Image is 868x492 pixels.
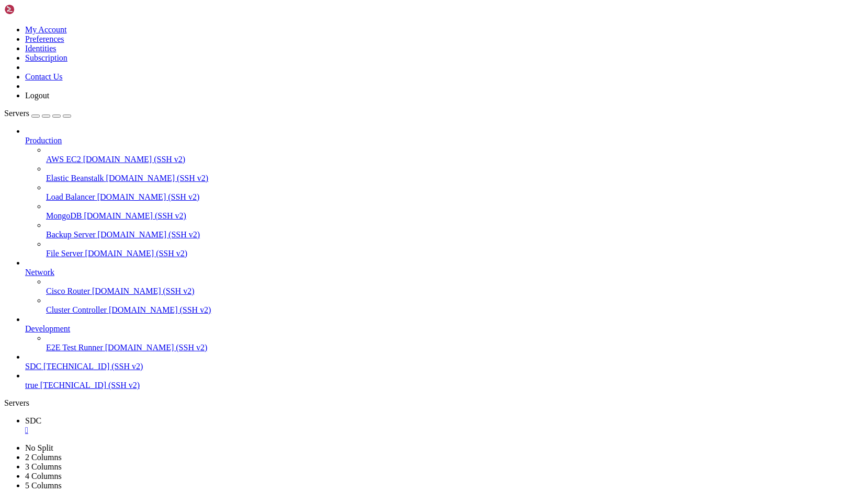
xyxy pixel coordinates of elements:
[25,44,57,53] a: Identities
[4,75,732,84] x-row: System load: 0.85 Processes: 261
[25,443,53,452] a: No Split
[46,287,864,296] a: Cisco Router [DOMAIN_NAME] (SSH v2)
[4,315,732,324] x-row: Welcome to Alibaba Cloud Elastic Compute Service !
[4,298,732,306] x-row: *** System restart required ***
[25,127,864,258] li: Production
[4,4,64,15] img: Shellngn
[4,4,732,13] x-row: Welcome to Ubuntu 22.04.5 LTS (GNU/Linux 5.15.0-140-generic x86_64)
[46,174,104,182] span: Elastic Beanstalk
[4,120,732,129] x-row: * Strictly confined Kubernetes makes edge and IoT secure. Learn how MicroK8s
[97,192,200,201] span: [DOMAIN_NAME] (SSH v2)
[25,136,62,145] span: Production
[46,183,864,202] li: Load Balancer [DOMAIN_NAME] (SSH v2)
[25,268,54,277] span: Network
[4,84,732,93] x-row: Usage of /: 75.1% of 98.05GB Users logged in: 1
[46,305,107,314] span: Cluster Controller
[46,249,864,258] a: File Server [DOMAIN_NAME] (SSH v2)
[40,381,140,390] span: [TECHNICAL_ID] (SSH v2)
[98,230,200,239] span: [DOMAIN_NAME] (SSH v2)
[25,25,67,34] a: My Account
[145,342,150,351] div: (32, 38)
[46,249,83,258] span: File Server
[4,209,732,218] x-row: 8 additional security updates can be applied with ESM Apps.
[46,305,864,315] a: Cluster Controller [DOMAIN_NAME] (SSH v2)
[25,481,62,490] a: 5 Columns
[25,315,864,352] li: Development
[46,230,864,239] a: Backup Server [DOMAIN_NAME] (SSH v2)
[25,362,41,371] span: SDC
[4,342,732,351] x-row: [PERSON_NAME]@iZl4v8ptwcx20uqzkuwxonZ:~$
[4,109,29,118] span: Servers
[46,211,864,221] a: MongoDB [DOMAIN_NAME] (SSH v2)
[105,343,208,352] span: [DOMAIN_NAME] (SSH v2)
[4,333,732,342] x-row: Last login: [DATE] from [TECHNICAL_ID]
[4,164,732,173] x-row: Expanded Security Maintenance for Applications is not enabled.
[25,35,64,43] a: Preferences
[25,72,63,81] a: Contact Us
[46,192,95,201] span: Load Balancer
[4,218,732,226] x-row: Learn more about enabling ESM Apps service at [URL][DOMAIN_NAME]
[4,280,732,289] x-row: see /var/log/unattended-upgrades/unattended-upgrades.log
[43,362,143,371] span: [TECHNICAL_ID] (SSH v2)
[46,211,82,220] span: MongoDB
[25,426,864,435] a: 
[46,343,103,352] span: E2E Test Runner
[92,287,195,295] span: [DOMAIN_NAME] (SSH v2)
[25,453,62,462] a: 2 Columns
[4,398,864,408] div: Servers
[46,277,864,296] li: Cisco Router [DOMAIN_NAME] (SSH v2)
[25,381,38,390] span: true
[4,40,732,49] x-row: * Support: [URL][DOMAIN_NAME]
[46,202,864,221] li: MongoDB [DOMAIN_NAME] (SSH v2)
[4,31,732,40] x-row: * Management: [URL][DOMAIN_NAME]
[25,462,62,471] a: 3 Columns
[46,230,96,239] span: Backup Server
[4,129,732,138] x-row: just raised the bar for easy, resilient and secure K8s cluster deployment.
[4,102,732,111] x-row: Swap usage: 0%
[4,109,71,118] a: Servers
[46,334,864,352] li: E2E Test Runner [DOMAIN_NAME] (SSH v2)
[4,191,732,200] x-row: To see these additional updates run: apt list --upgradable
[25,53,67,62] a: Subscription
[25,381,864,390] a: true [TECHNICAL_ID] (SSH v2)
[46,296,864,315] li: Cluster Controller [DOMAIN_NAME] (SSH v2)
[84,211,186,220] span: [DOMAIN_NAME] (SSH v2)
[4,58,732,66] x-row: System information as of [DATE]
[25,371,864,390] li: true [TECHNICAL_ID] (SSH v2)
[4,182,732,191] x-row: 10 updates can be applied immediately.
[109,305,211,314] span: [DOMAIN_NAME] (SSH v2)
[25,362,864,371] a: SDC [TECHNICAL_ID] (SSH v2)
[85,249,188,258] span: [DOMAIN_NAME] (SSH v2)
[46,155,81,164] span: AWS EC2
[25,136,864,145] a: Production
[25,268,864,277] a: Network
[46,174,864,183] a: Elastic Beanstalk [DOMAIN_NAME] (SSH v2)
[25,352,864,371] li: SDC [TECHNICAL_ID] (SSH v2)
[106,174,209,182] span: [DOMAIN_NAME] (SSH v2)
[46,221,864,239] li: Backup Server [DOMAIN_NAME] (SSH v2)
[25,324,864,334] a: Development
[4,271,732,280] x-row: 1 updates could not be installed automatically. For more details,
[25,416,864,435] a: SDC
[4,244,732,253] x-row: Run 'do-release-upgrade' to upgrade to it.
[46,164,864,183] li: Elastic Beanstalk [DOMAIN_NAME] (SSH v2)
[4,235,732,244] x-row: New release '24.04.3 LTS' available.
[46,287,90,295] span: Cisco Router
[25,258,864,315] li: Network
[4,146,732,155] x-row: [URL][DOMAIN_NAME]
[46,145,864,164] li: AWS EC2 [DOMAIN_NAME] (SSH v2)
[46,192,864,202] a: Load Balancer [DOMAIN_NAME] (SSH v2)
[25,472,62,480] a: 4 Columns
[46,343,864,352] a: E2E Test Runner [DOMAIN_NAME] (SSH v2)
[46,239,864,258] li: File Server [DOMAIN_NAME] (SSH v2)
[4,22,732,31] x-row: * Documentation: [URL][DOMAIN_NAME]
[25,91,49,100] a: Logout
[83,155,186,164] span: [DOMAIN_NAME] (SSH v2)
[25,324,70,333] span: Development
[46,155,864,164] a: AWS EC2 [DOMAIN_NAME] (SSH v2)
[4,93,732,102] x-row: Memory usage: 33% IPv4 address for eth0: [TECHNICAL_ID]
[25,416,41,425] span: SDC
